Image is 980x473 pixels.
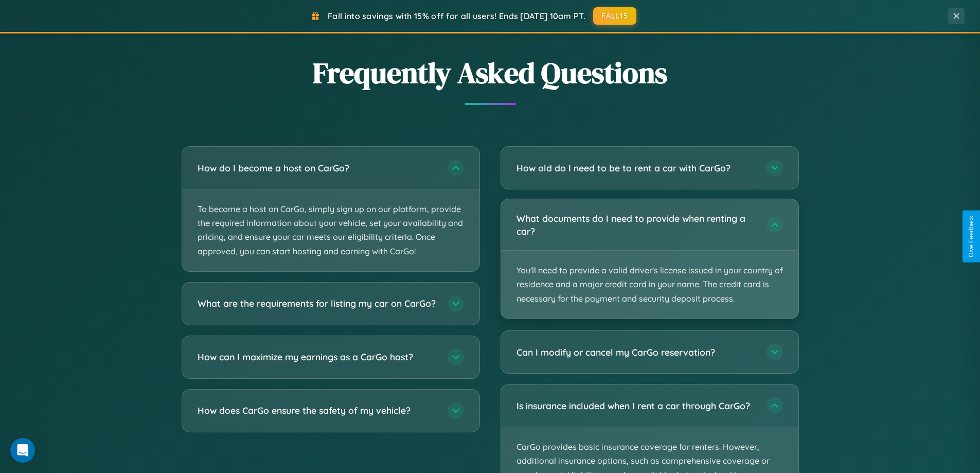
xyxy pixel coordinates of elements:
p: You'll need to provide a valid driver's license issued in your country of residence and a major c... [501,251,798,319]
h3: How can I maximize my earnings as a CarGo host? [198,351,437,363]
div: Give Feedback [968,216,975,257]
h3: What documents do I need to provide when renting a car? [516,212,756,237]
div: Open Intercom Messenger [10,438,35,463]
h3: How old do I need to be to rent a car with CarGo? [516,162,756,174]
button: FALL15 [593,7,636,25]
h3: Can I modify or cancel my CarGo reservation? [516,346,756,359]
h2: Frequently Asked Questions [182,53,799,93]
h3: How does CarGo ensure the safety of my vehicle? [198,404,437,417]
h3: Is insurance included when I rent a car through CarGo? [516,399,756,412]
h3: How do I become a host on CarGo? [198,162,437,174]
span: Fall into savings with 15% off for all users! Ends [DATE] 10am PT. [328,11,585,21]
p: To become a host on CarGo, simply sign up on our platform, provide the required information about... [182,189,479,271]
h3: What are the requirements for listing my car on CarGo? [198,297,437,310]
